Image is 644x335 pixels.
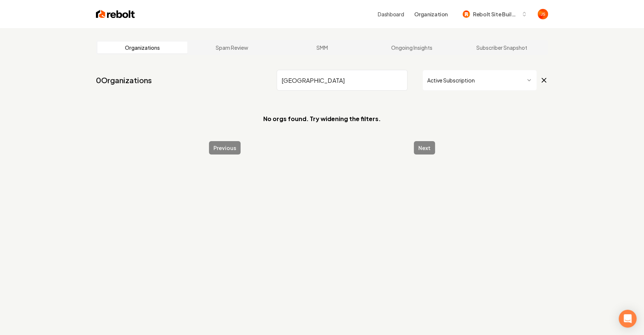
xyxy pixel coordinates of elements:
[463,10,470,18] img: Rebolt Site Builder
[410,7,452,21] button: Organization
[96,75,152,85] a: 0Organizations
[96,103,548,135] section: No orgs found. Try widening the filters.
[277,42,367,53] a: SMM
[96,9,135,19] img: Rebolt Logo
[473,10,518,18] span: Rebolt Site Builder
[378,10,404,18] a: Dashboard
[538,9,548,19] button: Open user button
[277,70,408,91] input: Search by name or ID
[187,42,277,53] a: Spam Review
[97,42,187,53] a: Organizations
[457,42,547,53] a: Subscriber Snapshot
[367,42,457,53] a: Ongoing Insights
[619,310,637,328] div: Open Intercom Messenger
[538,9,548,19] img: James Shamoun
